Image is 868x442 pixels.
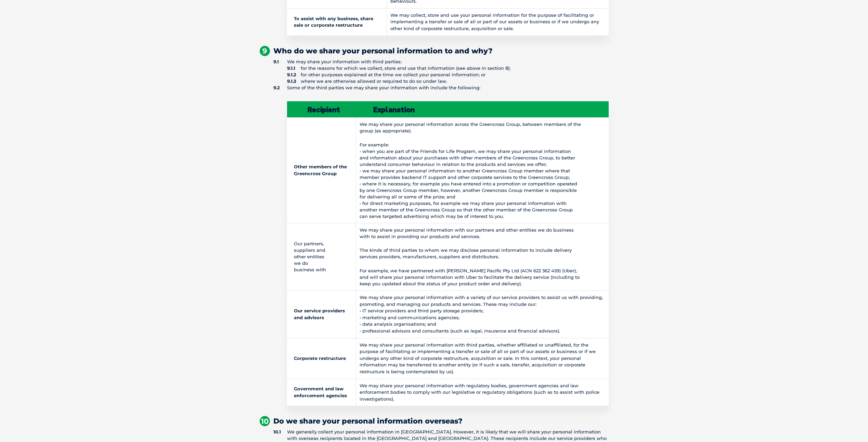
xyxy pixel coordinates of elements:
li: for the reasons for which we collect, store and use that information (see above in section 8); [287,65,609,71]
li: We may share your information with third parties: [273,58,609,84]
td: Corporate restructure [287,338,356,379]
td: Government and law enforcement agencies [287,379,356,406]
td: We may collect, store and use your personal information for the purpose of facilitating or implem... [387,8,609,35]
td: We may share your personal information with third parties, whether affiliated or unaffiliated, fo... [356,338,609,379]
p: We may share your personal information with our partners and other entities we do business with t... [360,227,605,240]
strong: Recipient [294,105,340,114]
td: We may share your personal information with regulatory bodies, government agencies and law enforc... [356,379,609,406]
p: We may share your personal information across the Greencross Group, between members of the group ... [360,121,605,134]
li: for other purposes explained at the time we collect your personal information; or [287,71,609,78]
td: Other members of the Greencross Group [287,118,356,223]
p: The kinds of third parties to whom we may disclose personal information to include delivery servi... [360,247,605,260]
td: Our service providers and advisors [287,290,356,338]
strong: Do we share your personal information overseas? [260,416,463,425]
p: Our partners, suppliers and other entities we do business with [294,240,353,273]
li: where we are otherwise allowed or required to do so under law. [287,78,609,84]
strong: Explanation [360,105,415,114]
li: Some of the third parties we may share your information with include the following: [273,84,609,406]
td: To assist with any business, share sale or corporate restructure [287,8,387,35]
p: For example: • when you are part of the Friends for Life Program, we may share your personal info... [360,142,605,220]
td: We may share your personal information with a variety of our service providers to assist us with ... [356,290,609,338]
strong: Who do we share your personal information to and why? [260,46,493,55]
p: For example, we have partnered with [PERSON_NAME] Pacific Pty Ltd (ACN 622 362 459) (Uber), and w... [360,268,605,287]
